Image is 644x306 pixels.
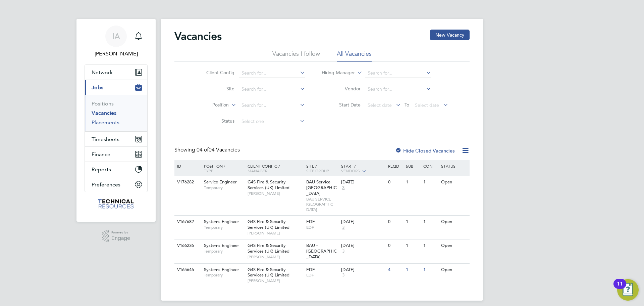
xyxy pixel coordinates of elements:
[404,216,422,228] div: 1
[248,179,289,190] span: G4S Fire & Security Services (UK) Limited
[341,185,345,191] span: 3
[422,216,439,228] div: 1
[248,243,289,254] span: G4S Fire & Security Services (UK) Limited
[341,249,345,254] span: 3
[197,146,209,153] span: 04 of
[404,239,422,252] div: 1
[111,235,130,241] span: Engage
[386,176,404,188] div: 0
[322,86,361,92] label: Vendor
[112,32,120,41] span: lA
[368,102,392,108] span: Select date
[305,160,340,176] div: Site /
[92,151,110,158] span: Finance
[415,102,439,108] span: Select date
[204,168,213,173] span: Type
[92,84,103,91] span: Jobs
[111,230,130,235] span: Powered by
[239,85,305,94] input: Search for...
[239,117,305,126] input: Select one
[617,284,623,293] div: 11
[248,267,289,278] span: G4S Fire & Security Services (UK) Limited
[199,160,246,176] div: Position /
[85,132,147,146] button: Timesheets
[85,199,148,210] a: Go to home page
[85,26,148,58] a: lA[PERSON_NAME]
[92,181,120,188] span: Preferences
[422,160,439,172] div: Conf
[76,19,156,222] nav: Main navigation
[175,264,199,276] div: V165646
[404,264,422,276] div: 1
[248,254,303,260] span: [PERSON_NAME]
[404,176,422,188] div: 1
[306,272,338,278] span: EDF
[92,100,114,107] a: Positions
[248,230,303,236] span: [PERSON_NAME]
[395,147,455,154] label: Hide Closed Vacancies
[175,176,199,188] div: V176282
[190,102,229,108] label: Position
[196,118,234,124] label: Status
[196,86,234,92] label: Site
[175,216,199,228] div: V167682
[92,110,116,116] a: Vacancies
[197,146,240,153] span: 04 Vacancies
[341,243,385,249] div: [DATE]
[341,219,385,225] div: [DATE]
[85,80,147,95] button: Jobs
[85,177,147,192] button: Preferences
[439,264,469,276] div: Open
[402,100,411,109] span: To
[306,168,329,173] span: Site Group
[306,225,338,230] span: EDF
[341,168,360,173] span: Vendors
[248,219,289,230] span: G4S Fire & Security Services (UK) Limited
[204,272,244,278] span: Temporary
[341,272,345,278] span: 3
[306,219,315,224] span: EDF
[337,50,372,62] li: All Vacancies
[246,160,305,176] div: Client Config /
[439,160,469,172] div: Status
[306,179,337,196] span: BAU Service [GEOGRAPHIC_DATA]
[204,185,244,190] span: Temporary
[306,243,337,260] span: BAU - [GEOGRAPHIC_DATA]
[174,30,222,43] h2: Vacancies
[248,191,303,196] span: [PERSON_NAME]
[92,69,113,76] span: Network
[341,267,385,273] div: [DATE]
[85,162,147,177] button: Reports
[204,179,237,185] span: Service Engineer
[85,50,148,58] span: lauren Alldis
[85,95,147,131] div: Jobs
[339,160,386,177] div: Start /
[239,69,305,78] input: Search for...
[422,239,439,252] div: 1
[430,30,470,40] button: New Vacancy
[85,147,147,162] button: Finance
[404,160,422,172] div: Sub
[316,70,355,76] label: Hiring Manager
[341,179,385,185] div: [DATE]
[386,216,404,228] div: 0
[439,216,469,228] div: Open
[204,249,244,254] span: Temporary
[204,225,244,230] span: Temporary
[204,243,239,248] span: Systems Engineer
[92,136,119,142] span: Timesheets
[248,278,303,283] span: [PERSON_NAME]
[386,160,404,172] div: Reqd
[196,70,234,76] label: Client Config
[272,50,320,62] li: Vacancies I follow
[92,166,111,173] span: Reports
[617,279,639,301] button: Open Resource Center, 11 new notifications
[422,264,439,276] div: 1
[306,267,315,272] span: EDF
[365,85,431,94] input: Search for...
[175,239,199,252] div: V166236
[102,230,130,243] a: Powered byEngage
[204,219,239,224] span: Systems Engineer
[239,101,305,110] input: Search for...
[175,160,199,172] div: ID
